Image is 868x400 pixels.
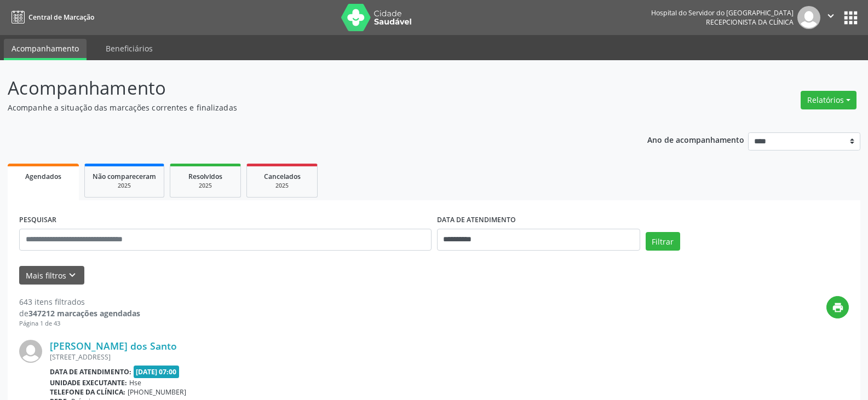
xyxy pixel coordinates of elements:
[646,232,680,251] button: Filtrar
[28,308,140,318] strong: 347212 marcações agendadas
[801,91,856,109] button: Relatórios
[841,8,860,27] button: apps
[128,387,186,397] span: [PHONE_NUMBER]
[8,102,605,113] p: Acompanhe a situação das marcações correntes e finalizadas
[19,266,84,285] button: Mais filtroskeyboard_arrow_down
[826,296,849,318] button: print
[50,352,685,362] div: [STREET_ADDRESS]
[188,172,222,181] span: Resolvidos
[8,74,605,102] p: Acompanhamento
[19,319,140,328] div: Página 1 de 43
[98,39,160,58] a: Beneficiários
[50,367,131,376] b: Data de atendimento:
[28,13,94,22] span: Central de Marcação
[93,172,156,181] span: Não compareceram
[832,302,844,314] i: print
[651,8,794,18] div: Hospital do Servidor do [GEOGRAPHIC_DATA]
[93,182,156,190] div: 2025
[129,378,141,387] span: Hse
[647,132,744,146] p: Ano de acompanhamento
[437,212,516,229] label: DATA DE ATENDIMENTO
[797,6,820,29] img: img
[134,366,180,378] span: [DATE] 07:00
[50,340,177,352] a: [PERSON_NAME] dos Santo
[8,8,94,26] a: Central de Marcação
[820,6,841,29] button: 
[50,378,127,387] b: Unidade executante:
[178,182,233,190] div: 2025
[19,308,140,319] div: de
[50,387,125,397] b: Telefone da clínica:
[19,296,140,308] div: 643 itens filtrados
[19,340,42,363] img: img
[19,212,56,229] label: PESQUISAR
[4,39,87,60] a: Acompanhamento
[825,10,837,22] i: 
[255,182,309,190] div: 2025
[66,269,78,281] i: keyboard_arrow_down
[25,172,61,181] span: Agendados
[706,18,794,27] span: Recepcionista da clínica
[264,172,301,181] span: Cancelados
